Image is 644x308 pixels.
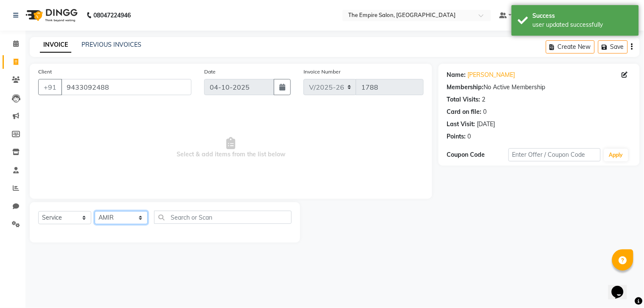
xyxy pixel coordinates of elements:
[38,79,62,95] button: +91
[204,68,216,76] label: Date
[61,79,191,95] input: Search by Name/Mobile/Email/Code
[447,83,631,92] div: No Active Membership
[482,95,486,104] div: 2
[38,68,52,76] label: Client
[447,71,466,79] div: Name:
[509,148,601,161] input: Enter Offer / Coupon Code
[82,41,141,48] a: PREVIOUS INVOICES
[604,149,628,161] button: Apply
[447,132,466,141] div: Points:
[154,211,292,224] input: Search or Scan
[22,3,80,27] img: logo
[533,11,633,20] div: Success
[447,150,509,159] div: Coupon Code
[447,120,475,129] div: Last Visit:
[533,20,633,29] div: user updated successfully
[546,40,595,54] button: Create New
[304,68,340,76] label: Invoice Number
[93,3,131,27] b: 08047224946
[608,274,636,300] iframe: chat widget
[468,71,515,79] a: [PERSON_NAME]
[447,83,484,92] div: Membership:
[477,120,495,129] div: [DATE]
[598,40,628,54] button: Save
[38,105,424,190] span: Select & add items from the list below
[447,95,481,104] div: Total Visits:
[484,107,487,116] div: 0
[447,107,482,116] div: Card on file:
[40,37,71,53] a: INVOICE
[468,132,471,141] div: 0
